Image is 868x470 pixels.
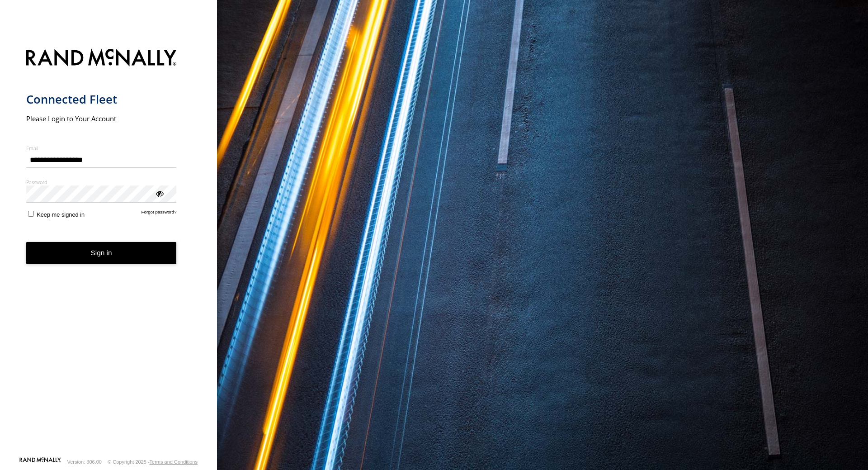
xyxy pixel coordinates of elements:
[26,145,177,152] label: Email
[19,457,61,466] a: Visit our Website
[28,211,34,217] input: Keep me signed in
[142,209,177,218] a: Forgot password?
[26,43,191,456] form: main
[26,242,177,264] button: Sign in
[67,459,102,465] div: Version: 306.00
[26,179,177,185] label: Password
[150,459,198,465] a: Terms and Conditions
[108,459,198,465] div: © Copyright 2025 -
[155,189,164,198] div: ViewPassword
[26,47,177,70] img: Rand McNally
[26,92,177,107] h1: Connected Fleet
[37,211,85,218] span: Keep me signed in
[26,114,177,123] h2: Please Login to Your Account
